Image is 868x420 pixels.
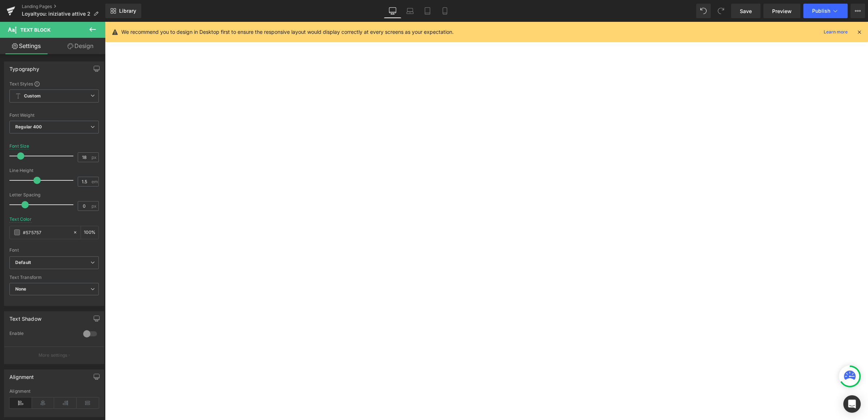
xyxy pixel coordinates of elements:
i: Default [15,260,31,266]
div: Typography [9,62,39,72]
a: Preview [763,4,800,18]
b: Custom [24,93,41,99]
div: Font Size [9,144,29,149]
span: px [92,204,98,208]
input: Color [23,228,69,236]
div: % [81,226,98,239]
span: Save [740,7,752,15]
div: Text Styles [9,81,99,87]
div: Enable [9,331,76,338]
button: More [851,4,865,18]
p: We recommend you to design in Desktop first to ensure the responsive layout would display correct... [121,28,454,36]
a: Mobile [436,4,454,18]
span: Text Block [20,27,50,33]
a: New Library [105,4,141,18]
div: Line Height [9,168,99,173]
a: Desktop [384,4,401,18]
span: Library [119,8,136,14]
span: em [92,179,98,184]
b: Regular 400 [15,124,42,129]
div: Open Intercom Messenger [843,395,861,413]
a: Learn more [821,28,851,36]
button: Redo [714,4,728,18]
span: px [92,155,98,160]
div: Font Weight [9,113,99,118]
div: Alignment [9,389,99,394]
a: Design [54,38,107,54]
div: Text Transform [9,275,99,280]
button: Undo [696,4,711,18]
b: None [15,286,27,292]
span: Preview [772,7,792,15]
a: Landing Pages [22,4,105,9]
div: Letter Spacing [9,192,99,197]
button: More settings [4,347,104,364]
div: Text Shadow [9,312,41,322]
a: Laptop [401,4,419,18]
div: Alignment [9,370,34,380]
div: Text Color [9,217,32,222]
span: Loyaltyou: iniziative attive 2 [22,11,90,17]
button: Publish [803,4,848,18]
p: More settings [38,352,68,359]
div: Font [9,248,99,253]
span: Publish [812,8,830,14]
a: Tablet [419,4,436,18]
